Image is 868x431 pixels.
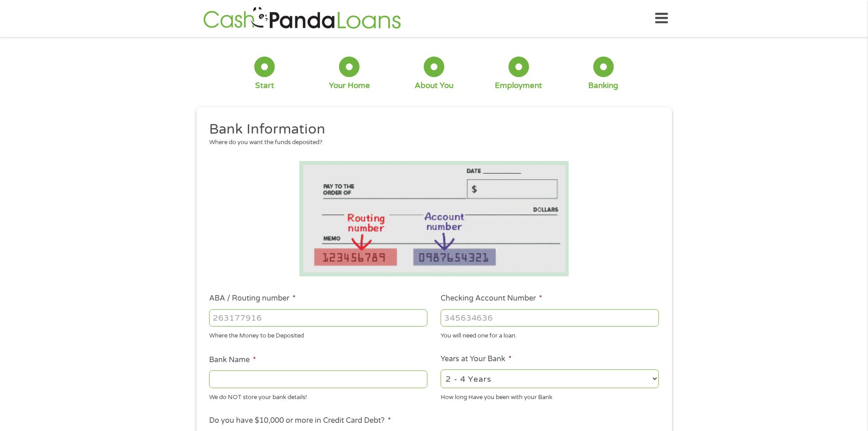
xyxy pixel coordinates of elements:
[441,354,512,364] label: Years at Your Bank
[209,138,652,147] div: Where do you want the funds deposited?
[441,328,659,341] div: You will need one for a loan.
[441,309,659,327] input: 345634636
[415,81,453,91] div: About You
[255,81,274,91] div: Start
[209,120,652,139] h2: Bank Information
[588,81,618,91] div: Banking
[209,389,427,402] div: We do NOT store your bank details!
[209,309,427,327] input: 263177916
[200,5,404,31] img: GetLoanNow Logo
[495,81,542,91] div: Employment
[299,161,569,276] img: Routing number location
[441,389,659,402] div: How long Have you been with your Bank
[209,355,256,365] label: Bank Name
[329,81,370,91] div: Your Home
[209,328,427,341] div: Where the Money to be Deposited
[441,294,542,303] label: Checking Account Number
[209,416,391,426] label: Do you have $10,000 or more in Credit Card Debt?
[209,294,296,303] label: ABA / Routing number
